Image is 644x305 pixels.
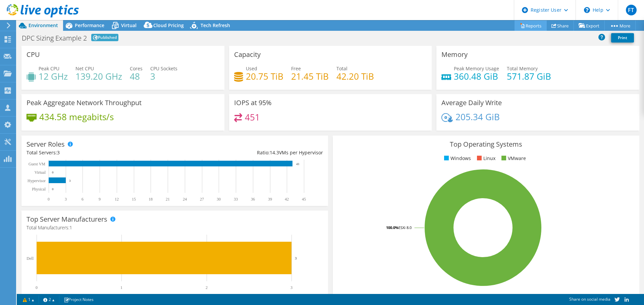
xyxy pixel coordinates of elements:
[441,51,468,58] h3: Memory
[270,149,279,156] span: 14.3
[120,285,122,290] text: 1
[22,35,87,42] h1: DPC Sizing Example 2
[584,7,590,13] svg: \n
[130,65,143,72] span: Cores
[245,113,260,121] h4: 451
[99,197,101,202] text: 9
[175,149,323,156] div: Ratio: VMs per Hypervisor
[26,149,175,156] div: Total Servers:
[18,295,39,304] a: 1
[234,51,261,58] h3: Capacity
[132,197,136,202] text: 15
[604,20,636,31] a: More
[296,162,300,166] text: 43
[32,187,46,192] text: Physical
[57,149,60,156] span: 3
[302,197,306,202] text: 45
[217,197,221,202] text: 30
[574,20,605,31] a: Export
[454,65,499,72] span: Peak Memory Usage
[398,225,412,230] tspan: ESXi 8.0
[153,22,184,28] span: Cloud Pricing
[515,20,547,31] a: Reports
[268,197,272,202] text: 39
[26,256,34,261] text: Dell
[441,99,502,106] h3: Average Daily Write
[475,155,495,162] li: Linux
[75,22,104,28] span: Performance
[26,224,323,231] h4: Total Manufacturers:
[26,99,142,106] h3: Peak Aggregate Network Throughput
[507,65,538,72] span: Total Memory
[626,5,637,15] span: FT
[500,155,526,162] li: VMware
[52,171,54,174] text: 0
[39,113,114,121] h4: 434.58 megabits/s
[150,65,177,72] span: CPU Sockets
[121,22,137,28] span: Virtual
[149,197,153,202] text: 18
[206,285,208,290] text: 2
[39,295,59,304] a: 2
[75,73,122,80] h4: 139.20 GHz
[442,155,471,162] li: Windows
[39,73,68,80] h4: 12 GHz
[75,65,94,72] span: Net CPU
[59,295,98,304] a: Project Notes
[234,99,272,106] h3: IOPS at 95%
[29,162,45,166] text: Guest VM
[36,285,38,290] text: 0
[611,33,634,43] a: Print
[69,224,72,231] span: 1
[338,141,634,148] h3: Top Operating Systems
[35,170,46,175] text: Virtual
[48,197,50,202] text: 0
[295,256,297,260] text: 3
[291,73,329,80] h4: 21.45 TiB
[150,73,177,80] h4: 3
[91,34,118,41] span: Published
[546,20,574,31] a: Share
[115,197,119,202] text: 12
[26,216,107,223] h3: Top Server Manufacturers
[234,197,238,202] text: 33
[290,285,292,290] text: 3
[26,51,40,58] h3: CPU
[183,197,187,202] text: 24
[200,197,204,202] text: 27
[65,197,67,202] text: 3
[507,73,551,80] h4: 571.87 GiB
[336,73,374,80] h4: 42.20 TiB
[285,197,289,202] text: 42
[454,73,499,80] h4: 360.48 GiB
[201,22,230,28] span: Tech Refresh
[39,65,59,72] span: Peak CPU
[455,113,500,121] h4: 205.34 GiB
[291,65,301,72] span: Free
[52,187,54,191] text: 0
[82,197,84,202] text: 6
[336,65,347,72] span: Total
[569,296,610,302] span: Share on social media
[246,65,257,72] span: Used
[130,73,143,80] h4: 48
[251,197,255,202] text: 36
[69,179,71,182] text: 3
[386,225,398,230] tspan: 100.0%
[29,22,58,28] span: Environment
[28,178,46,183] text: Hypervisor
[246,73,283,80] h4: 20.75 TiB
[26,141,65,148] h3: Server Roles
[166,197,170,202] text: 21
